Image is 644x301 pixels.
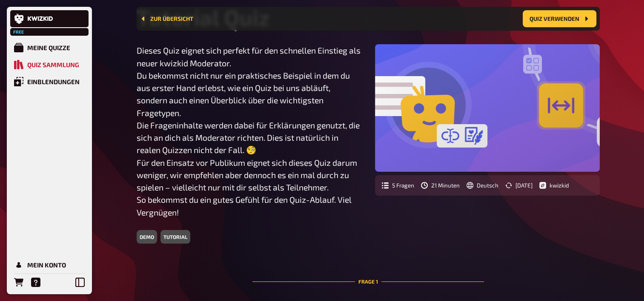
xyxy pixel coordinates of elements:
div: Einblendungen [27,78,80,85]
div: Mein Konto [27,261,66,269]
div: Quiz Sammlung [27,61,79,68]
div: Sprache der Frageninhalte [467,182,498,189]
a: Bestellungen [10,274,27,291]
div: Author [539,182,569,189]
div: Letztes Update [505,182,532,189]
button: Quiz verwenden [523,10,596,27]
div: Anzahl der Fragen [382,182,414,189]
div: tutorial [160,230,190,244]
span: Free [11,29,26,34]
a: Hilfe [27,274,44,291]
div: demo [137,230,157,244]
h1: Tutorial Quiz [137,4,600,31]
a: Einblendungen [10,73,89,90]
p: Dieses Quiz eignet sich perfekt für den schnellen Einstieg als neuer kwizkid Moderator. Du bekomm... [137,44,361,219]
a: Meine Quizze [10,39,89,56]
div: Geschätzte Dauer [421,182,460,189]
div: Meine Quizze [27,44,70,51]
a: Quiz Sammlung [10,56,89,73]
a: Mein Konto [10,256,89,273]
a: Zur Übersicht [140,15,193,22]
